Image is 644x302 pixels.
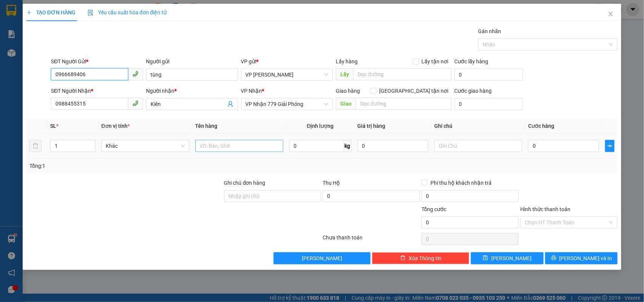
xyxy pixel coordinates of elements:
[409,254,441,262] span: Xóa Thông tin
[241,88,262,94] span: VP Nhận
[132,100,138,106] span: phone
[455,69,523,81] input: Cước lấy hàng
[520,206,570,212] label: Hình thức thanh toán
[26,10,32,15] span: plus
[471,252,543,264] button: save[PERSON_NAME]
[88,10,94,16] img: icon
[336,68,353,80] span: Lấy
[600,4,621,25] button: Close
[455,98,523,110] input: Cước giao hàng
[224,180,266,186] label: Ghi chú đơn hàng
[29,140,41,152] button: delete
[132,71,138,77] span: phone
[400,255,406,261] span: delete
[106,140,185,152] span: Khác
[545,252,618,264] button: printer[PERSON_NAME] và In
[323,180,340,186] span: Thu Hộ
[483,255,488,261] span: save
[358,140,429,152] input: 0
[302,254,342,262] span: [PERSON_NAME]
[528,123,554,129] span: Cước hàng
[377,87,452,95] span: [GEOGRAPHIC_DATA] tận nơi
[421,206,446,212] span: Tổng cước
[322,233,421,247] div: Chưa thanh toán
[605,140,615,152] button: plus
[353,68,452,80] input: Dọc đường
[29,162,249,170] div: Tổng: 1
[195,123,218,129] span: Tên hàng
[606,143,614,149] span: plus
[336,98,356,110] span: Giao
[50,123,56,129] span: SL
[344,140,352,152] span: kg
[372,252,469,264] button: deleteXóa Thông tin
[336,58,358,64] span: Lấy hàng
[88,9,167,15] span: Yêu cầu xuất hóa đơn điện tử
[51,87,143,95] div: SĐT Người Nhận
[101,123,130,129] span: Đơn vị tính
[356,98,452,110] input: Dọc đường
[307,123,334,129] span: Định lượng
[227,101,234,107] span: user-add
[455,58,489,64] label: Cước lấy hàng
[491,254,532,262] span: [PERSON_NAME]
[358,123,386,129] span: Giá trị hàng
[195,140,283,152] input: VD: Bàn, Ghế
[478,28,501,34] label: Gán nhãn
[146,87,238,95] div: Người nhận
[419,57,452,66] span: Lấy tận nơi
[246,98,329,110] span: VP Nhận 779 Giải Phóng
[608,11,614,17] span: close
[336,88,360,94] span: Giao hàng
[146,57,238,66] div: Người gửi
[274,252,371,264] button: [PERSON_NAME]
[434,140,522,152] input: Ghi Chú
[427,179,495,187] span: Phí thu hộ khách nhận trả
[559,254,612,262] span: [PERSON_NAME] và In
[455,88,492,94] label: Cước giao hàng
[431,119,525,133] th: Ghi chú
[26,9,75,15] span: TẠO ĐƠN HÀNG
[51,57,143,66] div: SĐT Người Gửi
[241,57,333,66] div: VP gửi
[246,69,329,80] span: VP Bảo Hà
[224,190,321,202] input: Ghi chú đơn hàng
[551,255,556,261] span: printer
